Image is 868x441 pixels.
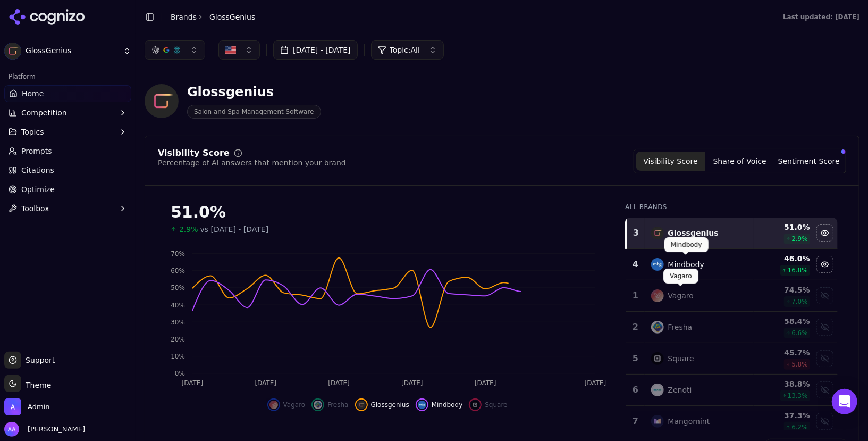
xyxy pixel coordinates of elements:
img: mangomint [651,415,664,428]
button: Show fresha data [311,398,348,411]
span: Salon and Spa Management Software [187,105,321,119]
p: Vagaro [670,272,692,280]
div: 58.4 % [756,316,810,327]
tspan: [DATE] [255,379,277,387]
img: Admin [4,398,21,415]
div: Last updated: [DATE] [783,13,859,21]
tspan: 60% [171,267,185,274]
button: Open user button [4,422,85,437]
img: Alp Aysan [4,422,19,437]
img: mindbody [418,401,426,409]
tspan: 30% [171,319,185,326]
button: Competition [4,104,131,121]
div: 6 [630,384,640,396]
a: Home [4,85,131,102]
span: Mindbody [432,401,463,409]
button: Show vagaro data [267,398,306,411]
img: mindbody [651,258,664,271]
span: Topic: All [390,45,420,55]
tr: 2freshaFresha58.4%6.6%Show fresha data [626,312,838,343]
nav: breadcrumb [171,12,255,22]
span: 16.8 % [788,266,808,274]
div: Visibility Score [158,149,230,157]
span: Glossgenius [371,401,409,409]
tr: 5squareSquare45.7%5.8%Show square data [626,343,838,375]
span: Fresha [327,401,348,409]
span: 7.0 % [791,297,808,306]
tspan: [DATE] [401,379,423,387]
div: 46.0 % [756,253,810,264]
button: Open organization switcher [4,398,49,415]
tr: 3glossgeniusGlossgenius51.0%2.9%Hide glossgenius data [626,218,838,249]
span: 13.3 % [788,392,808,400]
span: Prompts [21,146,52,156]
div: 37.3 % [756,410,810,421]
span: Square [485,401,507,409]
button: Hide mindbody data [816,256,833,273]
img: square [651,352,664,365]
tr: 1vagaroVagaro74.5%7.0%Show vagaro data [626,280,838,312]
img: zenoti [651,384,664,396]
div: Glossgenius [187,84,321,101]
div: 5 [630,352,640,365]
div: 51.0 % [756,222,810,232]
span: vs [DATE] - [DATE] [200,224,269,235]
button: Show vagaro data [816,287,833,304]
img: fresha [314,401,322,409]
p: Mindbody [671,240,702,249]
a: Prompts [4,143,131,160]
span: Support [21,355,55,365]
button: Share of Voice [705,152,774,171]
div: 1 [630,289,640,302]
tspan: [DATE] [585,379,606,387]
div: 38.8 % [756,379,810,389]
button: Show zenoti data [816,381,833,398]
div: All Brands [625,203,838,211]
div: Mangomint [668,416,710,427]
tspan: 50% [171,285,185,292]
button: Topics [4,123,131,140]
div: 3 [631,227,640,239]
span: 2.9% [179,224,198,235]
tspan: [DATE] [182,379,204,387]
span: Toolbox [21,203,49,214]
button: Toolbox [4,200,131,217]
tspan: [DATE] [328,379,350,387]
span: GlossGenius [26,46,119,56]
button: Show mangomint data [816,413,833,430]
div: Glossgenius [668,228,719,238]
span: 6.6 % [791,329,808,337]
button: Visibility Score [636,152,705,171]
button: Hide glossgenius data [816,224,833,242]
div: Mindbody [668,259,704,270]
span: 2.9 % [791,235,808,243]
img: fresha [651,321,664,334]
button: Show square data [816,350,833,367]
div: Vagaro [668,290,694,301]
span: Theme [21,381,51,389]
a: Optimize [4,181,131,198]
button: Sentiment Score [774,152,844,171]
span: Admin [28,402,49,412]
span: Vagaro [283,401,306,409]
div: Square [668,353,694,364]
div: 74.5 % [756,285,810,295]
img: US [225,45,236,55]
img: GlossGenius [4,43,21,60]
button: Show fresha data [816,319,833,336]
a: Brands [171,13,197,21]
div: 51.0% [171,203,604,222]
span: [PERSON_NAME] [23,425,85,434]
tr: 6zenotiZenoti38.8%13.3%Show zenoti data [626,375,838,406]
tspan: 0% [175,370,185,377]
span: Topics [21,127,44,137]
tr: 7mangomintMangomint37.3%6.2%Show mangomint data [626,406,838,437]
div: Open Intercom Messenger [832,389,857,414]
tr: 4mindbodyMindbody46.0%16.8%Hide mindbody data [626,249,838,280]
tspan: [DATE] [475,379,496,387]
img: vagaro [651,289,664,302]
img: vagaro [269,401,278,409]
div: Fresha [668,322,693,332]
span: Competition [21,107,67,118]
span: Home [22,88,44,99]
